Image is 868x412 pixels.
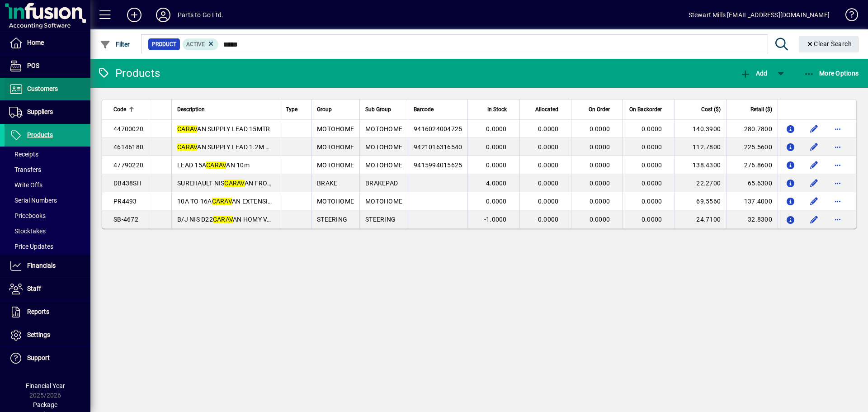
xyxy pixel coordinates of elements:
[642,198,662,205] span: 0.0000
[98,36,132,52] button: Filter
[365,143,402,151] span: MOTOHOME
[5,32,90,54] a: Home
[701,104,721,114] span: Cost ($)
[9,243,53,250] span: Price Updates
[802,65,861,81] button: More Options
[807,122,821,136] button: Edit
[113,180,142,187] span: DB438SH
[317,180,337,187] span: BRAKE
[27,39,44,46] span: Home
[484,216,507,223] span: -1.0000
[5,193,90,208] a: Serial Numbers
[5,278,90,300] a: Staff
[120,7,149,23] button: Add
[5,255,90,277] a: Financials
[5,223,90,239] a: Stocktakes
[839,2,857,31] a: Knowledge Base
[590,125,610,133] span: 0.0000
[726,138,778,156] td: 225.5600
[726,156,778,174] td: 276.8600
[365,125,402,133] span: MOTOHOME
[212,198,232,205] em: CARAV
[806,40,852,47] span: Clear Search
[113,104,143,114] div: Code
[317,104,354,114] div: Group
[317,216,347,223] span: STEERING
[590,198,610,205] span: 0.0000
[590,216,610,223] span: 0.0000
[414,161,462,169] span: 9415994015625
[27,331,50,338] span: Settings
[535,104,558,114] span: Allocated
[5,177,90,193] a: Write Offs
[317,143,354,151] span: MOTOHOME
[5,301,90,323] a: Reports
[642,143,662,151] span: 0.0000
[365,104,391,114] span: Sub Group
[830,140,845,154] button: More options
[726,174,778,192] td: 65.6300
[286,104,297,114] span: Type
[538,216,559,223] span: 0.0000
[27,62,39,69] span: POS
[5,101,90,123] a: Suppliers
[27,131,53,138] span: Products
[9,197,57,204] span: Serial Numbers
[642,180,662,187] span: 0.0000
[830,158,845,172] button: More options
[807,212,821,227] button: Edit
[9,212,46,219] span: Pricebooks
[213,216,233,223] em: CARAV
[365,104,402,114] div: Sub Group
[538,198,559,205] span: 0.0000
[577,104,618,114] div: On Order
[177,104,274,114] div: Description
[538,161,559,169] span: 0.0000
[642,216,662,223] span: 0.0000
[317,125,354,133] span: MOTOHOME
[804,70,859,77] span: More Options
[113,143,143,151] span: 46146180
[100,41,130,48] span: Filter
[830,212,845,227] button: More options
[27,108,53,115] span: Suppliers
[9,151,38,158] span: Receipts
[675,156,726,174] td: 138.4300
[113,198,137,205] span: PR4493
[486,125,507,133] span: 0.0000
[33,401,57,408] span: Package
[178,8,224,22] div: Parts to Go Ltd.
[642,125,662,133] span: 0.0000
[629,104,662,114] span: On Backorder
[317,161,354,169] span: MOTOHOME
[740,70,767,77] span: Add
[486,180,507,187] span: 4.0000
[177,125,270,133] span: AN SUPPLY LEAD 15MTR
[26,382,65,389] span: Financial Year
[206,161,226,169] em: CARAV
[750,104,772,114] span: Retail ($)
[726,192,778,210] td: 137.4000
[487,104,507,114] span: In Stock
[726,210,778,228] td: 32.8300
[5,324,90,346] a: Settings
[675,192,726,210] td: 69.5560
[590,161,610,169] span: 0.0000
[738,65,769,81] button: Add
[486,198,507,205] span: 0.0000
[414,143,462,151] span: 9421016316540
[807,176,821,190] button: Edit
[5,208,90,223] a: Pricebooks
[365,198,402,205] span: MOTOHOME
[317,198,354,205] span: MOTOHOME
[642,161,662,169] span: 0.0000
[538,180,559,187] span: 0.0000
[414,125,462,133] span: 9416024004725
[365,216,396,223] span: STEERING
[538,143,559,151] span: 0.0000
[224,180,244,187] em: CARAV
[177,104,205,114] span: Description
[830,194,845,208] button: More options
[675,138,726,156] td: 112.7800
[177,216,315,223] span: B/J NIS D22 AN HOMY VAN 86> LWR R/L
